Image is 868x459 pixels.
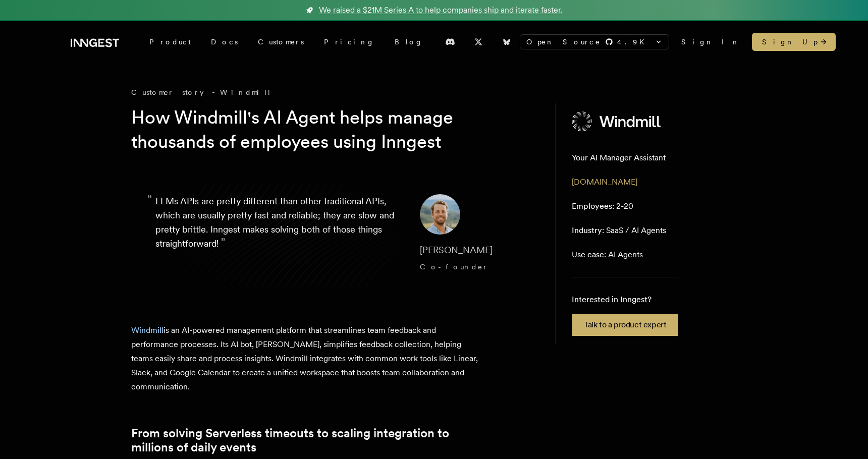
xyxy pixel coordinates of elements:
a: Sign Up [752,33,836,51]
h1: How Windmill's AI Agent helps manage thousands of employees using Inngest [131,105,519,154]
span: ” [221,235,226,250]
a: Customers [248,33,314,51]
p: Your AI Manager Assistant [572,152,666,164]
span: “ [147,196,152,202]
img: Windmill's logo [572,111,662,132]
div: Product [139,33,201,51]
a: Sign In [681,37,740,47]
a: Talk to a product expert [572,314,678,336]
p: SaaS / AI Agents [572,224,666,237]
p: Interested in Inngest? [572,294,678,306]
a: From solving Serverless timeouts to scaling integration to millions of daily events [131,426,484,454]
span: Open Source [526,37,601,47]
a: Blog [385,33,433,51]
div: Customer story - Windmill [131,87,535,97]
a: Pricing [314,33,385,51]
img: Image of Max Shaw [420,194,460,235]
a: Windmill [131,325,164,335]
a: Docs [201,33,248,51]
span: Industry: [572,225,604,235]
span: Use case: [572,250,606,259]
span: [PERSON_NAME] [420,245,493,255]
span: 4.9 K [617,37,650,47]
p: AI Agents [572,249,643,261]
p: is an AI-powered management platform that streamlines team feedback and performance processes. It... [131,323,484,394]
a: X [467,34,490,50]
a: Bluesky [496,34,518,50]
span: Co-founder [420,263,488,271]
span: We raised a $21M Series A to help companies ship and iterate faster. [319,4,563,16]
p: 2-20 [572,200,633,212]
span: Employees: [572,201,614,211]
a: Discord [439,34,461,50]
p: LLMs APIs are pretty different than other traditional APIs, which are usually pretty fast and rel... [155,194,404,275]
a: [DOMAIN_NAME] [572,177,637,187]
